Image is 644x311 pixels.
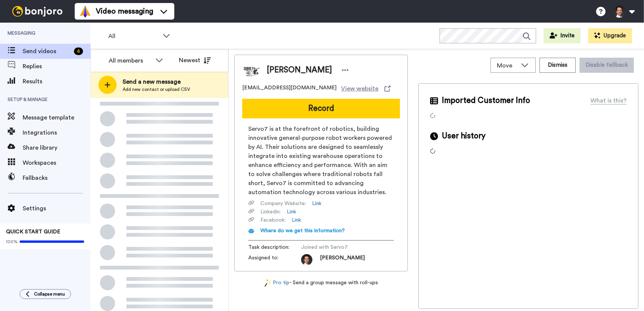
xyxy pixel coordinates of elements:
span: Settings [23,204,91,213]
span: Workspaces [23,158,91,167]
span: Company Website : [260,200,306,207]
span: View website [341,84,378,93]
span: Share library [23,143,91,152]
img: magic-wand.svg [264,279,271,287]
span: QUICK START GUIDE [6,229,60,234]
button: Collapse menu [20,289,71,299]
span: Add new contact or upload CSV [123,86,190,92]
div: - Send a group message with roll-ups [234,279,408,287]
img: bj-logo-header-white.svg [9,6,66,17]
span: All [108,32,159,41]
button: Disable fallback [579,58,634,73]
a: Link [292,216,301,224]
a: Link [312,200,321,207]
span: Message template [23,113,91,122]
div: 4 [74,47,83,55]
a: Pro tip [264,279,289,287]
span: [EMAIL_ADDRESS][DOMAIN_NAME] [242,84,337,93]
span: Integrations [23,128,91,137]
button: Dismiss [539,58,576,73]
span: Where do we get this information? [260,228,345,233]
a: View website [341,84,390,93]
div: What is this? [590,96,627,105]
span: Collapse menu [34,291,65,297]
img: vm-color.svg [79,5,91,17]
span: Move [497,61,517,70]
span: Replies [23,62,91,71]
span: [PERSON_NAME] [267,64,332,76]
span: User history [442,130,486,142]
button: Record [242,99,400,118]
span: Video messaging [96,6,153,17]
span: Send videos [23,47,71,56]
span: Send a new message [123,77,190,86]
a: Link [287,208,296,216]
img: Image of Pieter Becking [242,61,261,80]
span: [PERSON_NAME] [320,254,365,265]
span: Servo7 is at the forefront of robotics, building innovative general-purpose robot workers powered... [248,124,394,197]
span: Fallbacks [23,173,91,182]
span: 100% [6,239,18,245]
span: Assigned to: [248,254,301,265]
img: photo.jpg [301,254,312,265]
button: Invite [544,28,581,43]
span: Task description : [248,244,301,251]
div: All members [109,56,152,65]
span: Results [23,77,91,86]
span: Facebook : [260,216,286,224]
span: Imported Customer Info [442,95,530,106]
span: Joined with Servo7 [301,244,373,251]
button: Newest [173,53,217,68]
button: Upgrade [588,28,632,43]
span: Linkedin : [260,208,281,216]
